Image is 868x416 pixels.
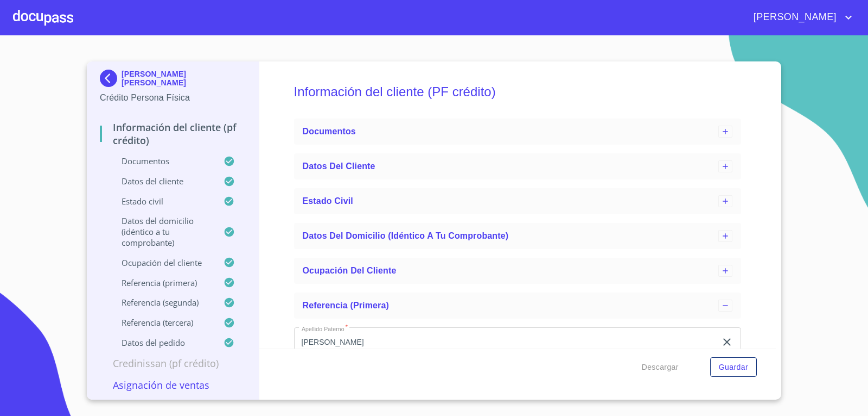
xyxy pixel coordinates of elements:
p: Datos del domicilio (idéntico a tu comprobante) [100,215,224,248]
button: account of current user [745,9,855,26]
div: Documentos [294,119,742,145]
p: Estado Civil [100,196,224,207]
span: Ocupación del Cliente [303,266,397,275]
p: Asignación de Ventas [100,378,246,392]
p: Información del cliente (PF crédito) [100,121,246,147]
p: Referencia (tercera) [100,317,224,328]
p: Crédito Persona Física [100,91,246,104]
button: Guardar [710,357,757,377]
div: Datos del domicilio (idéntico a tu comprobante) [294,223,742,249]
span: Descargar [642,361,679,374]
p: [PERSON_NAME] [PERSON_NAME] [122,70,246,87]
button: clear input [720,336,733,349]
img: Docupass spot blue [100,70,122,87]
span: Estado Civil [303,196,353,206]
p: Documentos [100,156,224,166]
div: Estado Civil [294,188,742,214]
span: Guardar [719,361,748,374]
p: Ocupación del Cliente [100,257,224,268]
p: Referencia (primera) [100,277,224,288]
button: Descargar [637,357,683,377]
p: Referencia (segunda) [100,297,224,308]
span: Datos del cliente [303,162,375,171]
span: Referencia (primera) [303,301,390,310]
div: Referencia (primera) [294,293,742,319]
span: Datos del domicilio (idéntico a tu comprobante) [303,231,509,240]
p: Datos del cliente [100,176,224,187]
div: [PERSON_NAME] [PERSON_NAME] [100,70,246,91]
p: Credinissan (PF crédito) [100,357,246,370]
h5: Información del cliente (PF crédito) [294,70,742,114]
div: Datos del cliente [294,153,742,179]
span: [PERSON_NAME] [745,9,842,26]
div: Ocupación del Cliente [294,258,742,284]
p: Datos del pedido [100,337,224,348]
span: Documentos [303,127,356,136]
